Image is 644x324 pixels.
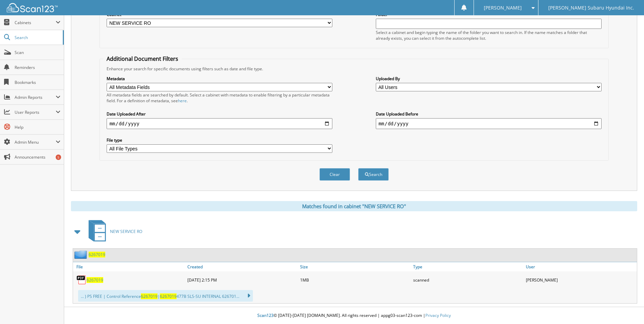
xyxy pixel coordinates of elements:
label: Date Uploaded Before [376,111,602,117]
span: Cabinets [15,20,56,25]
span: Help [15,124,60,130]
div: 5 [56,155,61,160]
span: NEW SERVICE RO [110,229,142,234]
label: Uploaded By [376,76,602,82]
a: Type [411,262,524,271]
iframe: Chat Widget [610,291,644,324]
img: folder2.png [74,250,89,259]
input: start [107,118,332,129]
span: Scan [15,50,60,55]
div: All metadata fields are searched by default. Select a cabinet with metadata to enable filtering b... [107,92,332,104]
button: Search [358,168,389,181]
a: File [73,262,186,271]
img: scan123-logo-white.svg [7,3,58,12]
legend: Additional Document Filters [103,55,182,62]
div: © [DATE]-[DATE] [DOMAIN_NAME]. All rights reserved | appg03-scan123-com | [64,307,644,324]
span: 6267019 [141,293,158,299]
span: Admin Reports [15,94,56,100]
span: Search [15,35,59,40]
div: [DATE] 2:15 PM [186,273,298,287]
a: Created [186,262,298,271]
label: Date Uploaded After [107,111,332,117]
label: Metadata [107,76,332,82]
a: Privacy Policy [425,312,451,318]
a: NEW SERVICE RO [85,218,142,245]
span: Announcements [15,154,60,160]
span: Scan123 [257,312,274,318]
span: User Reports [15,109,56,115]
div: Matches found in cabinet "NEW SERVICE RO" [71,201,637,211]
button: Clear [319,168,350,181]
label: File type [107,137,332,143]
div: [PERSON_NAME] [524,273,637,287]
div: ... ) PS FREE | Control Reference | 477B SLS-SU INTERNAL 626701... [78,290,253,302]
span: [PERSON_NAME] [484,6,522,10]
span: Reminders [15,65,60,70]
div: Enhance your search for specific documents using filters such as date and file type. [103,66,605,72]
input: end [376,118,602,129]
span: [PERSON_NAME] Subaru Hyundai Inc. [548,6,634,10]
div: 1MB [298,273,411,287]
span: Admin Menu [15,139,56,145]
a: Size [298,262,411,271]
a: User [524,262,637,271]
a: 6267019 [89,252,105,257]
span: 6267019 [160,293,177,299]
div: scanned [411,273,524,287]
a: 6267019 [87,277,103,283]
img: PDF.png [76,275,87,285]
a: here [178,98,187,104]
span: Bookmarks [15,79,60,85]
div: Select a cabinet and begin typing the name of the folder you want to search in. If the name match... [376,30,602,41]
